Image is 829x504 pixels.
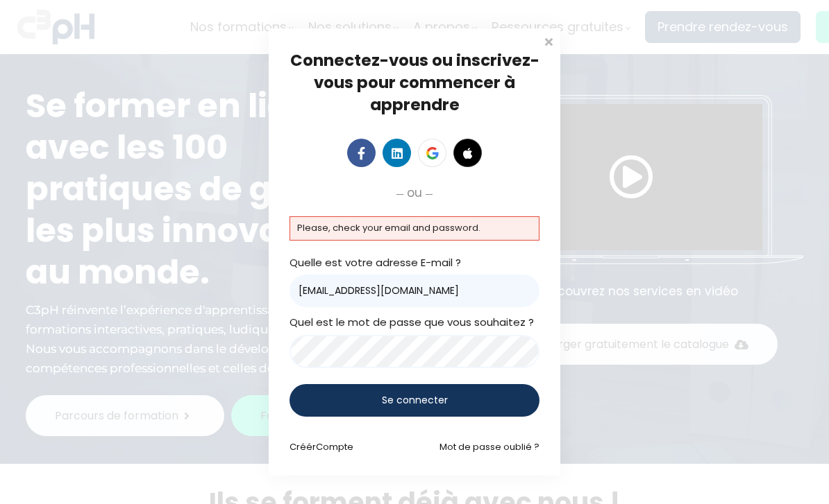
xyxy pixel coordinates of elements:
[439,440,539,453] a: Mot de passe oublié ?
[290,49,539,116] span: Connectez-vous ou inscrivez-vous pour commencer à apprendre
[290,275,539,307] input: E-mail ?
[382,393,448,408] span: Se connecter
[407,183,422,202] span: ou
[290,440,353,453] a: CréérCompte
[316,440,353,453] span: Compte
[297,220,532,236] p: Please, check your email and password.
